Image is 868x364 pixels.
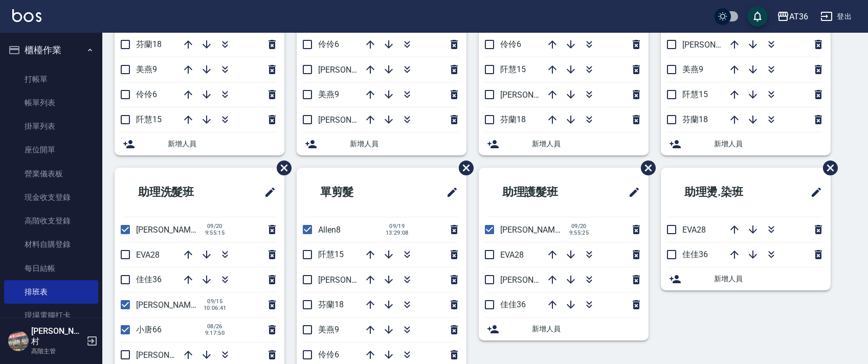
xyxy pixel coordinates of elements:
[136,39,162,49] span: 芬蘭18
[297,132,466,155] div: 新增人員
[804,180,822,204] span: 修改班表的標題
[661,132,831,155] div: 新增人員
[204,305,227,311] span: 10:06:41
[4,186,98,209] a: 現金收支登錄
[773,6,812,27] button: AT36
[136,89,157,99] span: 伶伶6
[4,209,98,233] a: 高階收支登錄
[136,250,160,260] span: EVA28
[305,174,405,211] h2: 單剪髮
[269,153,293,183] span: 刪除班表
[136,225,207,235] span: [PERSON_NAME]56
[479,317,649,340] div: 新增人員
[479,132,649,155] div: 新增人員
[4,115,98,138] a: 掛單列表
[318,275,389,285] span: [PERSON_NAME]16
[386,230,409,236] span: 13:29:08
[4,233,98,256] a: 材料自購登錄
[622,180,640,204] span: 修改班表的標題
[4,257,98,280] a: 每日結帳
[136,350,207,360] span: [PERSON_NAME]58
[318,249,344,259] span: 阡慧15
[451,153,475,183] span: 刪除班表
[532,324,640,334] span: 新增人員
[682,64,703,74] span: 美燕9
[136,325,162,334] span: 小唐66
[204,323,226,330] span: 08/26
[714,139,822,149] span: 新增人員
[136,115,162,124] span: 阡慧15
[500,225,571,235] span: [PERSON_NAME]56
[682,225,706,235] span: EVA28
[204,230,226,236] span: 9:55:15
[4,91,98,115] a: 帳單列表
[318,65,389,75] span: [PERSON_NAME]16
[532,139,640,149] span: 新增人員
[4,162,98,186] a: 營業儀表板
[136,300,207,310] span: [PERSON_NAME]55
[4,138,98,162] a: 座位開單
[318,89,339,99] span: 美燕9
[440,180,458,204] span: 修改班表的標題
[136,275,162,284] span: 佳佳36
[386,223,409,230] span: 09/19
[682,40,753,50] span: [PERSON_NAME]11
[318,300,344,309] span: 芬蘭18
[318,325,339,334] span: 美燕9
[747,6,768,27] button: save
[12,9,41,22] img: Logo
[682,115,708,124] span: 芬蘭18
[500,64,526,74] span: 阡慧15
[682,249,708,259] span: 佳佳36
[682,89,708,99] span: 阡慧15
[318,39,339,49] span: 伶伶6
[258,180,276,204] span: 修改班表的標題
[816,7,856,26] button: 登出
[4,304,98,327] a: 現場電腦打卡
[714,274,822,284] span: 新增人員
[4,67,98,91] a: 打帳單
[500,39,521,49] span: 伶伶6
[487,174,597,211] h2: 助理護髮班
[500,90,571,100] span: [PERSON_NAME]11
[568,223,590,230] span: 09/20
[168,139,276,149] span: 新增人員
[123,174,233,211] h2: 助理洗髮班
[500,250,524,260] span: EVA28
[669,174,781,211] h2: 助理燙.染班
[815,153,839,183] span: 刪除班表
[500,300,526,309] span: 佳佳36
[204,223,226,230] span: 09/20
[633,153,657,183] span: 刪除班表
[789,10,808,23] div: AT36
[31,326,83,347] h5: [PERSON_NAME]村
[8,331,29,351] img: Person
[136,64,157,74] span: 美燕9
[31,347,83,356] p: 高階主管
[661,267,831,290] div: 新增人員
[4,280,98,304] a: 排班表
[115,132,284,155] div: 新增人員
[318,350,339,359] span: 伶伶6
[568,230,590,236] span: 9:55:25
[204,330,226,336] span: 9:17:50
[318,115,389,125] span: [PERSON_NAME]11
[500,115,526,124] span: 芬蘭18
[318,225,341,235] span: Allen8
[4,37,98,63] button: 櫃檯作業
[500,275,571,285] span: [PERSON_NAME]58
[350,139,458,149] span: 新增人員
[204,298,227,305] span: 09/15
